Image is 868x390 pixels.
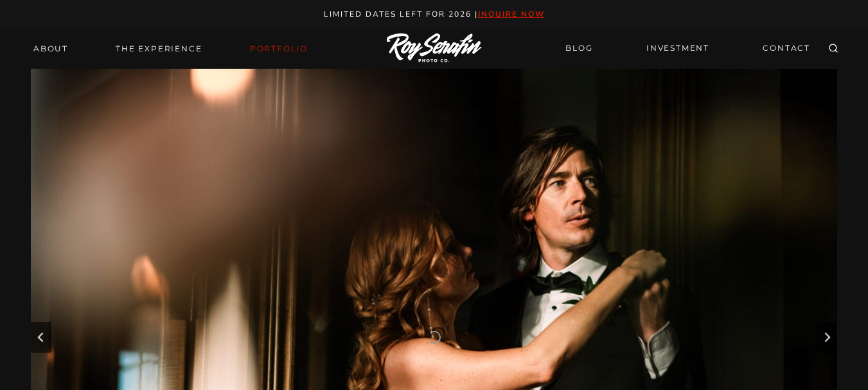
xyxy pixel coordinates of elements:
a: inquire now [478,9,545,19]
button: Next slide [817,322,837,353]
p: Limited Dates LEft for 2026 | [14,8,855,21]
nav: Secondary Navigation [558,37,818,60]
button: Go to last slide [31,322,51,353]
button: View Search Form [824,40,842,58]
a: THE EXPERIENCE [108,40,209,58]
a: BLOG [558,37,600,60]
img: Logo of Roy Serafin Photo Co., featuring stylized text in white on a light background, representi... [387,33,482,64]
a: CONTACT [755,37,818,60]
nav: Primary Navigation [26,40,315,58]
a: About [26,40,76,58]
a: INVESTMENT [639,37,717,60]
a: Portfolio [242,40,315,58]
